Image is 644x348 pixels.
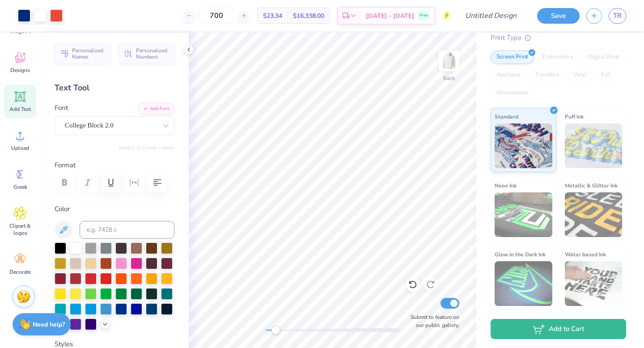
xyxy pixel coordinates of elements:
input: – – [199,8,234,24]
button: Add to Cart [491,319,626,339]
button: Personalized Names [55,43,110,64]
span: $16,338.00 [293,11,324,21]
div: Vinyl [568,68,593,82]
span: Personalized Names [72,47,105,60]
span: Standard [495,112,518,121]
img: Back [440,52,458,70]
span: Neon Ink [495,181,517,190]
div: Foil [595,68,616,82]
span: Metallic & Glitter Ink [565,181,618,190]
img: Water based Ink [565,261,623,306]
img: Glow in the Dark Ink [495,261,552,306]
span: Designs [10,67,30,74]
div: Print Type [491,33,626,43]
button: Add Font [138,103,174,115]
button: Personalized Numbers [119,43,174,64]
input: e.g. 7428 c [80,221,174,239]
img: Standard [495,123,552,168]
div: Digital Print [582,51,625,64]
div: Screen Print [491,51,534,64]
span: Clipart & logos [5,222,35,237]
span: Upload [11,144,29,152]
div: Back [443,74,455,82]
img: Neon Ink [495,192,552,237]
span: $23.34 [263,11,282,21]
div: Accessibility label [271,326,280,335]
span: Decorate [9,268,31,276]
img: Puff Ink [565,123,623,168]
span: Water based Ink [565,250,606,259]
label: Submit to feature on our public gallery. [406,313,459,329]
span: Free [419,13,428,19]
label: Font [55,103,68,113]
div: Embroidery [537,51,579,64]
div: Text Tool [55,82,174,94]
span: [DATE] - [DATE] [366,11,414,21]
input: Untitled Design [458,7,524,25]
div: Transfers [529,68,565,82]
div: Rhinestones [491,86,534,100]
button: Save [537,8,580,24]
span: Greek [13,183,27,191]
div: Applique [491,68,526,82]
img: Metallic & Glitter Ink [565,192,623,237]
a: TR [609,8,626,24]
span: Add Text [9,106,31,113]
label: Color [55,204,174,214]
span: Glow in the Dark Ink [495,250,546,259]
span: TR [613,11,622,21]
label: Format [55,160,174,170]
strong: Need help? [33,320,65,329]
span: Personalized Numbers [136,47,169,60]
button: Switch to Greek Letters [119,144,174,151]
span: Puff Ink [565,112,584,121]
